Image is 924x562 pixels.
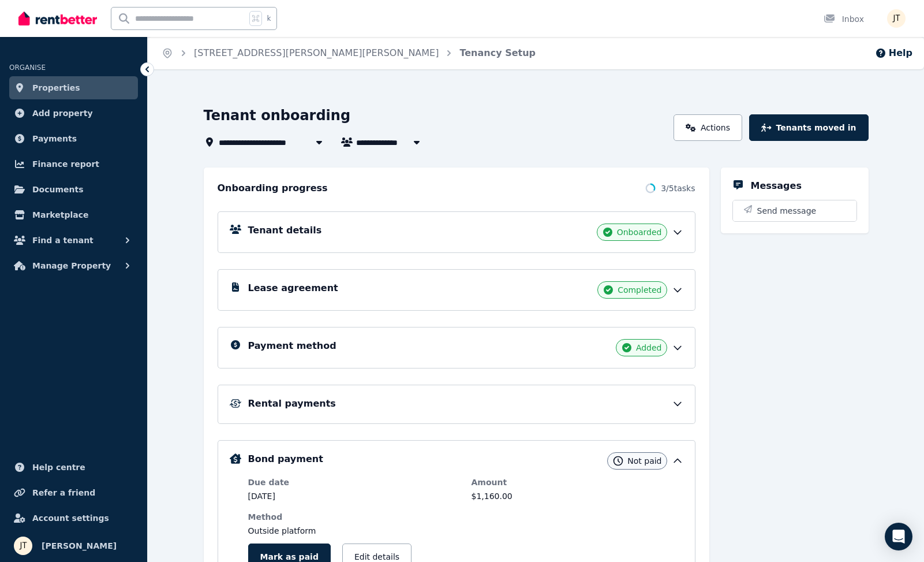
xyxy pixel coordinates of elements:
[9,152,138,176] a: Finance report
[248,339,336,353] h5: Payment method
[9,64,46,72] span: ORGANISE
[32,132,77,146] span: Payments
[248,397,336,411] h5: Rental payments
[824,13,864,25] div: Inbox
[636,342,662,353] span: Added
[9,203,138,226] a: Marketplace
[757,205,817,217] span: Send message
[9,456,138,479] a: Help centre
[9,127,138,150] a: Payments
[617,226,662,238] span: Onboarded
[627,455,661,467] span: Not paid
[194,47,439,58] a: [STREET_ADDRESS][PERSON_NAME][PERSON_NAME]
[230,453,241,464] img: Bond Details
[32,511,109,525] span: Account settings
[887,9,906,28] img: Jamie Taylor
[14,537,32,555] img: Jamie Taylor
[18,10,97,27] img: RentBetter
[148,37,549,69] nav: Breadcrumb
[32,486,95,500] span: Refer a friend
[618,284,661,296] span: Completed
[472,490,683,502] dd: $1,160.00
[472,477,683,488] dt: Amount
[9,76,138,99] a: Properties
[248,511,460,523] dt: Method
[459,46,536,60] span: Tenancy Setup
[248,525,460,537] dd: Outside platform
[230,399,241,408] img: Rental Payments
[32,233,93,247] span: Find a tenant
[248,281,338,295] h5: Lease agreement
[751,179,802,193] h5: Messages
[204,106,351,125] h1: Tenant onboarding
[32,81,80,95] span: Properties
[661,183,695,194] span: 3 / 5 tasks
[875,46,912,60] button: Help
[9,102,138,125] a: Add property
[9,481,138,504] a: Refer a friend
[9,507,138,530] a: Account settings
[674,114,742,141] a: Actions
[218,181,328,195] h2: Onboarding progress
[749,114,868,141] button: Tenants moved in
[32,183,84,196] span: Documents
[32,157,99,171] span: Finance report
[32,460,85,474] span: Help centre
[42,539,117,553] span: [PERSON_NAME]
[248,224,322,237] h5: Tenant details
[248,490,460,502] dd: [DATE]
[267,14,271,23] span: k
[32,259,111,273] span: Manage Property
[9,254,138,277] button: Manage Property
[733,200,856,221] button: Send message
[248,452,323,466] h5: Bond payment
[885,523,912,550] div: Open Intercom Messenger
[9,178,138,201] a: Documents
[32,106,93,120] span: Add property
[32,208,88,222] span: Marketplace
[248,477,460,488] dt: Due date
[9,229,138,252] button: Find a tenant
